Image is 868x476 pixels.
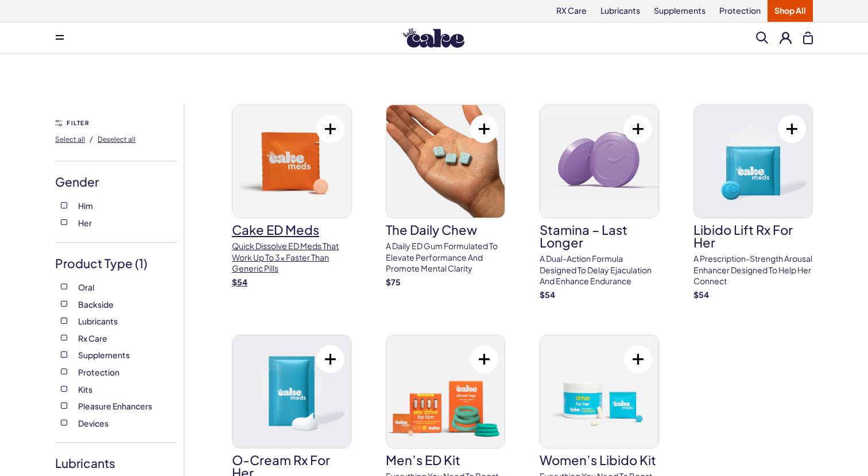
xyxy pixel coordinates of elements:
span: Supplements [78,347,130,362]
strong: $ 54 [540,289,555,300]
input: Lubricants [61,318,67,324]
input: Pleasure Enhancers [61,403,67,409]
input: Rx Care [61,335,67,341]
span: Backside [78,297,114,312]
p: A dual-action formula designed to delay ejaculation and enhance endurance [540,253,659,287]
p: A Daily ED Gum Formulated To Elevate Performance And Promote Mental Clarity [386,241,505,274]
button: Select all [55,130,85,148]
h3: The Daily Chew [386,223,505,236]
input: Devices [61,420,67,426]
p: A prescription-strength arousal enhancer designed to help her connect [693,253,813,287]
span: / [90,134,93,144]
span: Pleasure Enhancers [78,398,152,413]
img: Stamina – Last Longer [540,105,658,218]
span: Deselect all [98,135,135,144]
img: Women’s Libido Kit [540,335,658,448]
strong: $ 75 [386,277,401,287]
span: Oral [78,280,94,295]
a: The Daily ChewThe Daily ChewA Daily ED Gum Formulated To Elevate Performance And Promote Mental C... [386,105,505,288]
input: Protection [61,369,67,375]
span: Protection [78,365,119,380]
h3: Men’s ED Kit [386,454,505,466]
button: Deselect all [98,130,135,148]
span: Kits [78,382,92,397]
img: O-Cream Rx for Her [232,335,351,448]
h3: Women’s Libido Kit [540,454,659,466]
span: Devices [78,416,108,431]
span: Her [78,215,92,230]
img: The Daily Chew [386,105,505,218]
strong: $ 54 [693,289,709,300]
span: Select all [55,135,85,144]
img: Men’s ED Kit [386,335,505,448]
img: Hello Cake [403,28,464,48]
img: Libido Lift Rx For Her [694,105,812,218]
img: Cake ED Meds [232,105,351,218]
h3: Libido Lift Rx For Her [693,223,813,249]
input: Her [61,219,67,226]
h3: Cake ED Meds [232,223,351,236]
span: Rx Care [78,331,107,346]
input: Supplements [61,351,67,358]
span: Him [78,198,93,213]
a: Stamina – Last LongerStamina – Last LongerA dual-action formula designed to delay ejaculation and... [540,105,659,300]
h3: Stamina – Last Longer [540,223,659,249]
a: Libido Lift Rx For HerLibido Lift Rx For HerA prescription-strength arousal enhancer designed to ... [693,105,813,300]
input: Backside [61,301,67,307]
strong: $ 54 [232,277,247,287]
input: Him [61,202,67,208]
input: Kits [61,386,67,392]
a: Cake ED MedsCake ED MedsQuick dissolve ED Meds that work up to 3x faster than generic pills$54 [232,105,351,288]
p: Quick dissolve ED Meds that work up to 3x faster than generic pills [232,241,351,274]
input: Oral [61,284,67,290]
span: Lubricants [78,314,118,328]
